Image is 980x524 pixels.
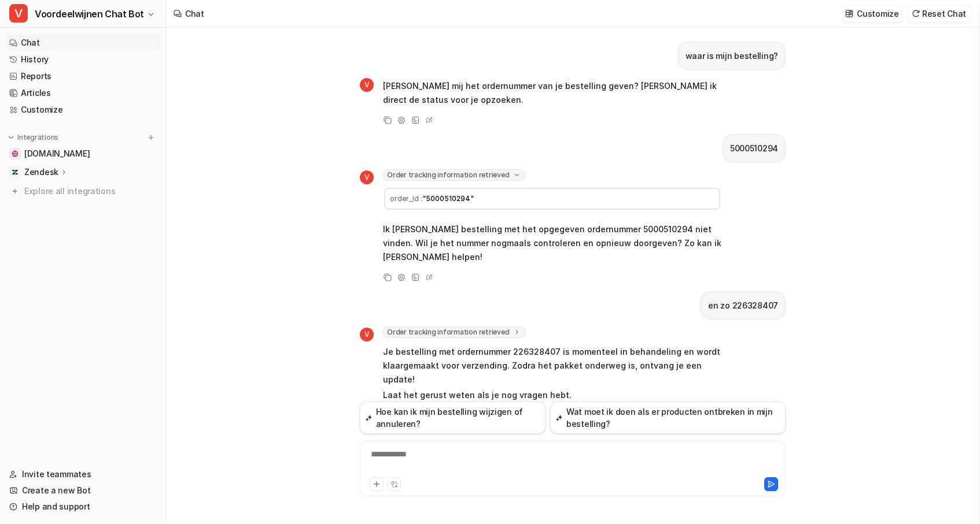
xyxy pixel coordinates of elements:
a: Create a new Bot [5,482,161,499]
img: expand menu [7,133,15,142]
a: Invite teammates [5,466,161,482]
button: Integrations [5,132,62,143]
span: Order tracking information retrieved [383,326,525,338]
img: reset [912,9,920,18]
span: [DOMAIN_NAME] [24,148,90,159]
p: Customize [857,8,898,20]
a: Reports [5,68,161,84]
a: Customize [5,102,161,118]
div: Chat [185,8,204,20]
img: Zendesk [12,169,19,176]
p: [PERSON_NAME] mij het ordernummer van je bestelling geven? [PERSON_NAME] ik direct de status voor... [383,79,721,107]
a: Articles [5,85,161,101]
a: History [5,51,161,68]
p: en zo 226328407 [708,299,778,313]
a: Chat [5,35,161,51]
img: customize [845,9,853,18]
p: waar is mijn bestelling? [686,49,778,63]
button: Wat moet ik doen als er producten ontbreken in mijn bestelling? [550,402,786,434]
button: Hoe kan ik mijn bestelling wijzigen of annuleren? [360,402,546,434]
p: Ik [PERSON_NAME] bestelling met het opgegeven ordernummer 5000510294 niet vinden. Wil je het numm... [383,222,721,264]
p: Laat het gerust weten als je nog vragen hebt. [383,388,721,402]
span: V [360,170,374,184]
img: www.voordeelwijnen.nl [12,150,19,157]
p: Integrations [17,133,58,142]
span: V [360,328,374,341]
p: 5000510294 [730,142,778,155]
span: Voordeelwijnen Chat Bot [35,6,144,22]
span: "5000510294" [422,194,474,203]
span: Explore all integrations [24,182,157,200]
p: Je bestelling met ordernummer 226328407 is momenteel in behandeling en wordt klaargemaakt voor ve... [383,345,721,387]
a: Help and support [5,499,161,515]
span: Order tracking information retrieved [383,169,525,181]
a: www.voordeelwijnen.nl[DOMAIN_NAME] [5,146,161,162]
button: Reset Chat [908,5,971,22]
span: V [360,78,374,92]
button: Customize [842,5,903,22]
p: Zendesk [24,166,58,178]
img: explore all integrations [9,185,21,197]
a: Explore all integrations [5,183,161,199]
span: order_id : [390,194,422,203]
img: menu_add.svg [147,133,155,142]
span: V [9,4,28,23]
